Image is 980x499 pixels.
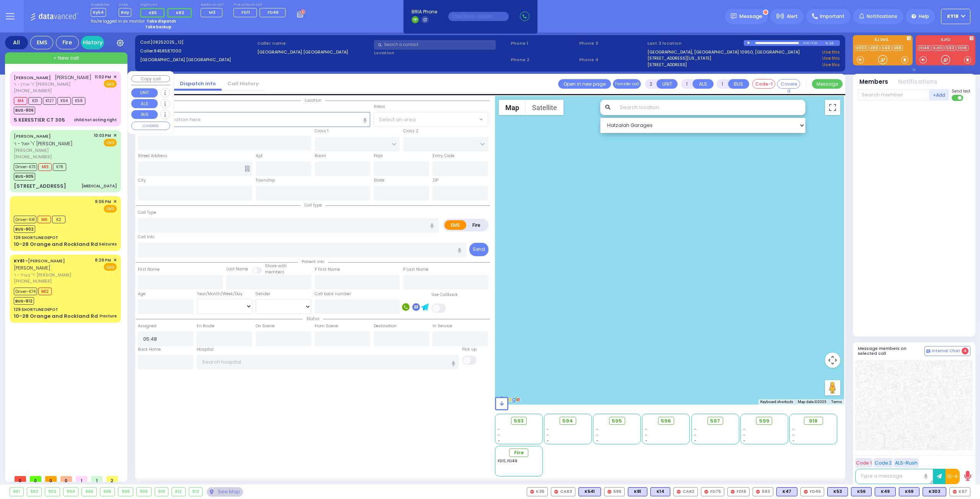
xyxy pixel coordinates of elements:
label: Assigned [138,323,157,329]
div: See map [207,487,243,497]
span: ר' יואל - ר' [PERSON_NAME] [14,140,73,147]
div: 910 [155,488,168,496]
input: Search member [858,89,929,101]
a: 593 [945,45,956,51]
div: BLS [851,487,872,496]
span: KY61 - [14,258,28,264]
span: 0 [30,476,41,482]
div: BLS [776,487,797,496]
a: FD16 [957,45,969,51]
div: 596 [604,487,625,496]
span: 0 [60,476,72,482]
img: red-radio-icon.svg [804,490,808,494]
div: BLS [923,487,946,496]
button: Transfer call [613,79,641,89]
input: Search hospital [197,355,459,369]
label: Call Type [138,210,156,216]
span: - [596,432,598,438]
strong: Take backup [145,24,171,30]
span: BUS-906 [14,107,35,114]
img: red-radio-icon.svg [530,490,534,494]
button: Show satellite imagery [526,100,563,115]
a: K68 [892,45,903,51]
span: Send text [952,88,970,94]
img: comment-alt.png [926,349,930,353]
label: Cross 2 [403,128,418,134]
div: 129 SHORTLINE DEPOT [14,307,58,312]
span: - [547,438,549,444]
span: You're logged in as monitor. [91,18,145,24]
span: Driver-K74 [14,288,37,295]
button: +Add [929,89,949,101]
div: Fracture [100,313,117,319]
label: Age [138,291,145,297]
label: On Scene [256,323,274,329]
label: Fire [466,220,487,230]
img: red-radio-icon.svg [677,490,681,494]
a: History [81,36,104,49]
a: Use this [822,62,840,68]
span: [PERSON_NAME] [55,74,91,81]
img: red-radio-icon.svg [756,490,760,494]
label: Hospital [197,346,214,353]
button: Internal Chat 4 [924,346,970,356]
span: Status [302,316,323,322]
div: FD11, FD46 [498,458,540,464]
button: COVERED [131,122,170,130]
span: 918 [809,417,818,425]
label: Lines [119,3,131,7]
button: UNIT [131,88,158,98]
button: Map camera controls [825,353,840,368]
span: - [743,432,745,438]
div: 908 [118,488,133,496]
div: FD46 [800,487,824,496]
label: Township [256,177,275,184]
a: KJFD [932,45,944,51]
div: 912 [172,488,185,496]
span: Other building occupants [245,166,250,172]
div: - [792,438,835,444]
span: Notifications [867,13,897,20]
div: BLS [875,487,896,496]
span: 1 [91,476,103,482]
span: K31 [28,97,42,105]
a: Call History [222,80,265,87]
a: [PERSON_NAME] [14,133,51,139]
span: Call type [301,202,326,208]
span: 594 [562,417,573,425]
span: Phone 3 [579,40,645,47]
a: [STREET_ADDRESS][US_STATE] [647,55,711,62]
div: Seizures [99,241,117,247]
span: - [547,432,549,438]
span: Phone 1 [511,40,577,47]
a: Use this [822,49,840,55]
span: - [694,426,696,432]
label: Back Home [138,346,161,353]
div: 593 [753,487,773,496]
div: K14 [650,487,670,496]
input: (000)000-00000 [448,12,509,21]
div: [STREET_ADDRESS] [14,182,66,190]
label: Medic on call [201,3,225,7]
label: From Scene [315,323,338,329]
div: BLS [899,487,920,496]
label: City [138,177,146,184]
div: K47 [776,487,797,496]
div: / [810,39,811,47]
span: 10:03 PM [94,133,111,138]
img: red-radio-icon.svg [953,490,957,494]
span: 9:06 PM [95,199,111,205]
span: - [743,438,745,444]
span: - [498,438,500,444]
div: K53 [827,487,848,496]
span: EMS [104,80,117,88]
span: ✕ [113,74,117,80]
span: M3 [209,9,216,15]
span: - [694,432,696,438]
div: BLS [628,487,647,496]
a: [PERSON_NAME] [14,258,65,264]
a: [PERSON_NAME] [14,75,51,81]
div: K541 [578,487,601,496]
a: K49 [880,45,892,51]
span: 596 [661,417,671,425]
